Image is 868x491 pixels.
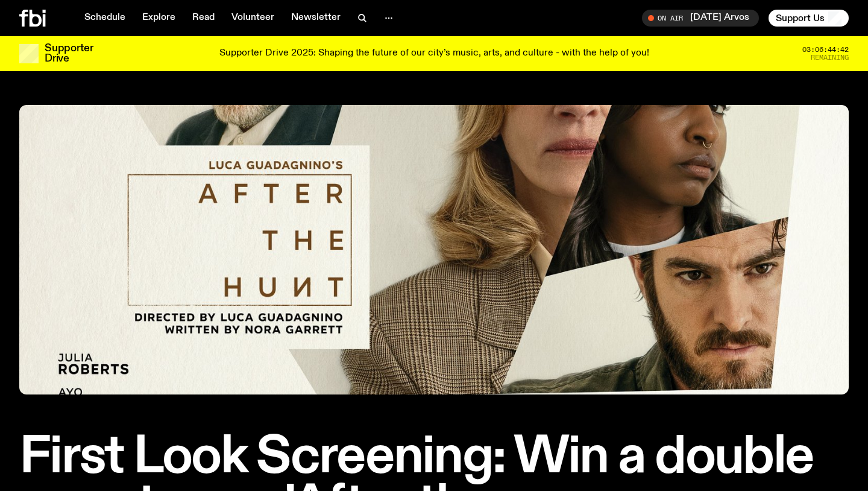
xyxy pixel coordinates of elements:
[224,10,281,27] a: Volunteer
[769,10,849,27] button: Support Us
[185,10,222,27] a: Read
[802,46,849,53] span: 03:06:44:42
[776,13,825,24] span: Support Us
[45,43,93,64] h3: Supporter Drive
[284,10,348,27] a: Newsletter
[77,10,133,27] a: Schedule
[811,54,849,61] span: Remaining
[642,10,759,27] button: On Air[DATE] Arvos
[219,48,649,59] p: Supporter Drive 2025: Shaping the future of our city’s music, arts, and culture - with the help o...
[135,10,183,27] a: Explore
